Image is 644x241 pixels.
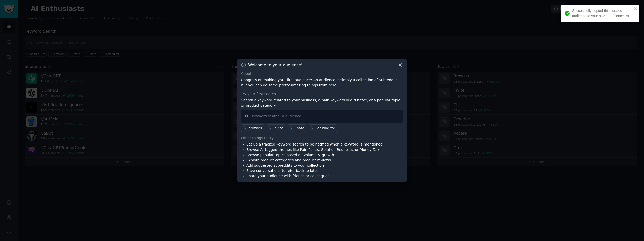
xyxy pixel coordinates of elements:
div: browser [248,126,262,131]
div: Try your first search [241,91,403,97]
div: invite [273,126,283,131]
input: Keyword search in audience [241,110,403,123]
a: invite [266,124,285,132]
div: I hate [294,126,304,131]
li: Set up a tracked keyword search to be notified when a keyword is mentioned [246,142,383,147]
div: Other things to try [241,135,403,141]
p: Congrats on making your first audience! An audience is simply a collection of Subreddits, but you... [241,77,403,88]
button: close [634,7,637,11]
div: Looking for [315,126,335,131]
li: Save conversations to refer back to later [246,168,383,173]
li: Browse popular topics based on volume & growth [246,152,383,158]
li: Share your audience with friends or colleagues [246,173,383,179]
div: About [241,71,403,76]
li: Explore product categories and product reviews [246,158,383,163]
a: I hate [287,124,306,132]
li: Add suggested subreddits to your collection [246,163,383,168]
li: Browse AI-tagged themes like Pain Points, Solution Requests, or Money Talk [246,147,383,152]
a: Looking for [308,124,337,132]
a: browser [241,124,264,132]
p: Search a keyword related to your business, a pain keyword like "I hate", or a popular topic or pr... [241,98,403,108]
h3: Welcome to your audience! [248,62,303,68]
div: Successfully copied this curated audience to your saved audience list. [572,8,632,19]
